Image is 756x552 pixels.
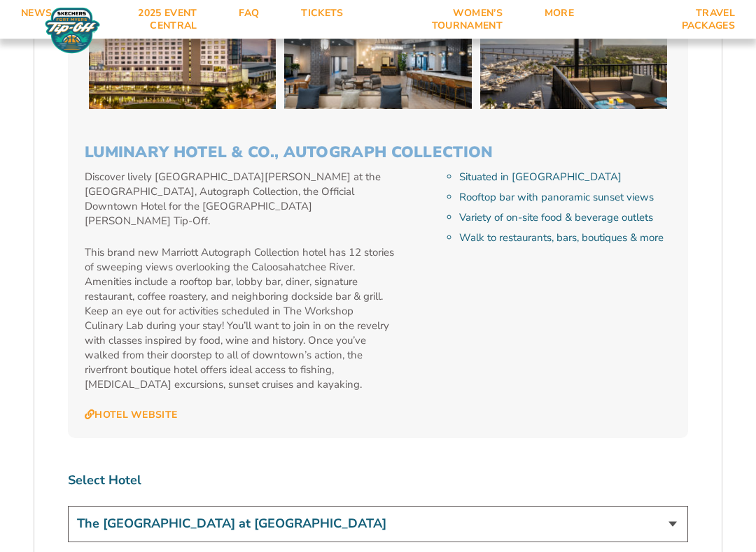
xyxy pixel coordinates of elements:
[89,5,276,110] img: Luminary Hotel & Co., Autograph Collection (2025 BEACH)
[85,409,177,422] a: Hotel Website
[85,246,395,393] p: This brand new Marriott Autograph Collection hotel has 12 stories of sweeping views overlooking t...
[480,5,667,110] img: Luminary Hotel & Co., Autograph Collection (2025 BEACH)
[68,472,688,490] label: Select Hotel
[459,191,671,205] li: Rooftop bar with panoramic sunset views
[85,170,395,229] p: Discover lively [GEOGRAPHIC_DATA][PERSON_NAME] at the [GEOGRAPHIC_DATA], Autograph Collection, th...
[85,144,671,162] h3: Luminary Hotel & Co., Autograph Collection
[459,211,671,226] li: Variety of on-site food & beverage outlets
[284,5,471,110] img: Luminary Hotel & Co., Autograph Collection (2025 BEACH)
[459,170,671,185] li: Situated in [GEOGRAPHIC_DATA]
[459,231,671,246] li: Walk to restaurants, bars, boutiques & more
